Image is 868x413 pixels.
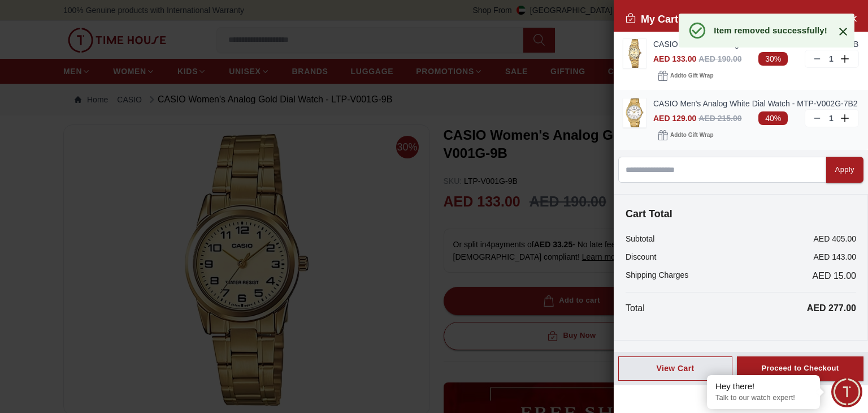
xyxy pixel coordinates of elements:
[813,269,856,283] span: AED 15.00
[626,269,688,283] p: Shipping Charges
[835,164,854,177] div: Apply
[653,54,696,63] span: AED 133.00
[670,130,713,141] span: Add to Gift Wrap
[653,38,859,50] a: CASIO Women's Analog Gold Dial Watch - LTP-V001G-9B
[626,206,856,222] h4: Cart Total
[807,302,856,315] p: AED 277.00
[653,114,696,123] span: AED 129.00
[653,98,859,109] a: CASIO Men's Analog White Dial Watch - MTP-V002G-7B2
[698,114,741,123] span: AED 215.00
[623,98,646,127] img: ...
[831,376,862,407] div: Chat Widget
[618,356,732,381] button: View Cart
[814,233,857,244] p: AED 405.00
[626,302,645,315] p: Total
[625,11,678,27] h2: My Cart
[715,393,811,403] p: Talk to our watch expert!
[761,362,839,375] div: Proceed to Checkout
[737,356,863,381] button: Proceed to Checkout
[758,52,788,66] span: 30%
[844,9,862,27] button: Close Account
[758,111,788,125] span: 40%
[826,157,863,183] button: Apply
[715,381,811,392] div: Hey there!
[653,68,718,84] button: Addto Gift Wrap
[626,233,654,244] p: Subtotal
[628,363,723,374] div: View Cart
[827,53,836,64] p: 1
[670,70,713,81] span: Add to Gift Wrap
[814,251,857,263] p: AED 143.00
[623,39,646,68] img: ...
[827,113,836,124] p: 1
[698,54,741,63] span: AED 190.00
[714,24,827,36] div: Item removed successfully!
[653,127,718,143] button: Addto Gift Wrap
[626,251,656,263] p: Discount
